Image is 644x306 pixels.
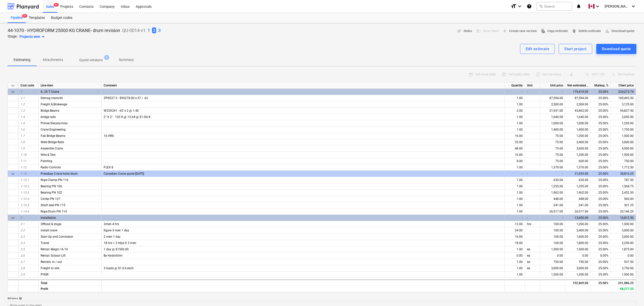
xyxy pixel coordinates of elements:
span: 9+ [54,3,59,7]
span: 1.13.5 [20,203,29,207]
span: 2.3 [20,235,25,238]
div: 1.00 [505,114,525,120]
div: Unit [525,82,540,89]
div: 21,931.00 [540,108,565,114]
div: - [525,215,540,221]
div: 1,400.00 [540,127,565,133]
div: 1,875.00 [611,246,636,253]
div: - [505,171,525,177]
a: Pipeline9+ [8,13,26,23]
div: 12.00 [505,221,525,227]
div: 448.00 [540,196,565,202]
button: Download quote [596,44,636,54]
div: Net estimated cost [565,82,591,89]
div: 1.00 [505,271,525,278]
div: 87,594.00 [540,95,565,101]
div: 25.00% [591,227,611,234]
div: 1,255.00 [565,183,591,190]
span: Download quote [605,28,634,34]
div: 25.00% [591,101,611,108]
div: 0.00 [611,253,636,259]
div: 25.00% [591,152,611,158]
span: Notes [457,28,472,34]
div: 1,000.00 [565,120,591,127]
div: 1.00 [505,101,525,108]
div: Profit [39,286,102,292]
div: 1.00 [505,183,525,190]
div: 1,255.00 [540,183,565,190]
span: Demag crane kit [41,96,63,100]
div: 1,500.00 [611,221,636,227]
div: 25.00% [591,183,611,190]
span: 1.9 [20,147,25,150]
div: 3,125.00 [611,101,636,108]
span: Circlip PN 127 [41,197,60,201]
span: 2.5 [20,248,25,251]
div: 54,827.50 [611,108,636,114]
div: 16,812.50 [611,215,636,221]
div: 1,962.00 [565,190,591,196]
div: 25.00% [591,171,611,177]
span: Rope Clamp PN 116 [41,178,68,182]
div: 1,500.00 [611,133,636,139]
span: Fab Bridge Beams [41,134,65,138]
span: 1.1 [20,96,25,100]
p: Quote versions [79,57,103,63]
span: Wire & Test [41,153,55,157]
div: 1,200.00 [565,133,591,139]
div: 38,816.25 [611,171,636,177]
span: 1.13.2 [20,185,29,188]
div: 31,053.00 [565,171,591,177]
p: Stage: [8,34,17,40]
div: 3,000.00 [565,265,591,271]
div: 448.00 [565,196,591,202]
span: 2" X 2" - 120 ft.@ 13.6# @ $1.00/# [104,115,150,119]
div: 25.00% [591,120,611,127]
div: 25.00% [591,259,611,265]
button: Search [537,2,572,11]
div: 100.00 [540,221,565,227]
div: Edit estimate [526,46,549,52]
div: 1,200.00 [565,221,591,227]
span: 16 HRS [104,134,114,138]
div: 75.00 [540,145,565,152]
span: 2 [152,27,156,33]
div: 26,517.00 [540,208,565,215]
div: - [505,89,525,95]
div: 750.00 [565,259,591,265]
div: 3,000.00 [611,139,636,145]
span: search [539,4,543,8]
div: 3,000.00 [611,227,636,234]
span: Start Up and Comission [41,235,73,238]
div: 33,146.25 [611,208,636,215]
div: 0.00 [565,253,591,259]
div: 1.00 [505,95,525,101]
div: 1,200.00 [565,152,591,158]
div: Total [39,280,102,286]
span: 2 [20,216,22,220]
span: 1.8 [20,140,25,144]
div: 241.00 [540,202,565,208]
div: 1,370.00 [540,164,565,171]
button: Notes [455,27,474,35]
div: 25.00% [591,240,611,246]
p: QU-0014-v1 [122,27,146,34]
span: 2.4 [20,241,25,245]
div: 1,640.00 [565,114,591,120]
span: bridge rails [41,115,56,119]
div: 1.00 [505,190,525,196]
div: 25.00% [591,108,611,114]
div: 241.00 [565,202,591,208]
span: Pressbay Crane hoist drum [41,172,78,175]
div: 25.00% [591,221,611,227]
div: 18.00 [505,240,525,246]
div: 75.00 [540,152,565,158]
i: keyboard_arrow_down [630,3,636,9]
span: Crane Engineering [41,128,66,131]
span: Collapse category [10,89,16,95]
div: 1,000.00 [540,120,565,127]
div: 0.00 [505,253,525,259]
div: 48.00 [505,145,525,152]
span: 2.1 [20,222,25,226]
span: ZPKE27.5 - $95278.00 x.57 / .62 [104,96,148,100]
